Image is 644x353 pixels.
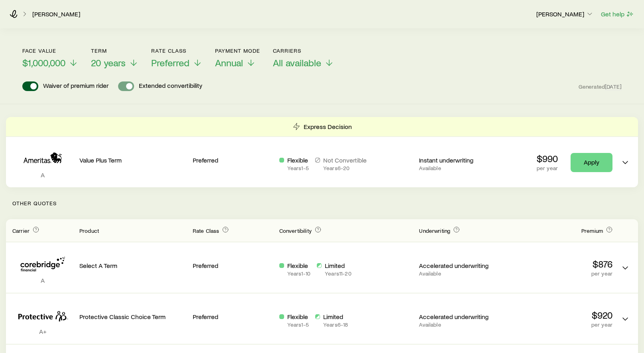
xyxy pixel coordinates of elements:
p: Not Convertible [323,156,367,164]
p: Years 6 - 20 [323,165,367,171]
p: Express Decision [304,123,352,131]
span: Generated [579,83,622,90]
p: Preferred [193,313,273,321]
p: Flexible [287,262,310,270]
button: [PERSON_NAME] [536,10,594,19]
div: Term quotes [6,117,638,187]
p: Flexible [287,313,309,321]
p: Years 11 - 20 [325,270,352,277]
p: Rate Class [151,48,202,54]
p: Face value [22,48,78,54]
p: A+ [12,327,73,335]
p: Select A Term [79,262,186,270]
button: Rate ClassPreferred [151,48,202,69]
p: [PERSON_NAME] [536,10,594,18]
span: Product [79,227,99,234]
p: per year [506,270,612,277]
span: 20 years [91,57,126,68]
p: $876 [506,258,612,270]
p: Payment Mode [215,48,260,54]
p: Accelerated underwriting [419,313,499,321]
span: Convertibility [279,227,312,234]
h2: Term life [22,9,91,28]
p: Preferred [193,262,273,270]
p: Available [419,270,499,277]
p: Flexible [287,156,309,164]
button: Face value$1,000,000 [22,48,78,69]
p: Preferred [193,156,273,164]
p: per year [537,165,558,171]
span: $1,000,000 [22,57,65,68]
p: Years 1 - 5 [287,321,309,328]
p: Years 6 - 18 [323,321,348,328]
p: A [12,171,73,179]
p: Instant underwriting [419,156,499,164]
p: Protective Classic Choice Term [79,313,186,321]
button: Get help [601,10,634,19]
p: $920 [506,309,612,321]
p: per year [506,321,612,328]
span: All available [273,57,321,68]
button: Payment ModeAnnual [215,48,260,69]
span: Preferred [151,57,190,68]
p: A [12,276,73,284]
p: Value Plus Term [79,156,186,164]
span: Underwriting [419,227,450,234]
p: Limited [323,313,348,321]
p: Years 1 - 10 [287,270,310,277]
p: Years 1 - 5 [287,165,309,171]
button: Term20 years [91,48,138,69]
p: Extended convertibility [139,81,202,91]
p: Accelerated underwriting [419,262,499,270]
a: [PERSON_NAME] [32,10,81,18]
a: Apply [571,153,612,172]
p: Waiver of premium rider [43,81,109,91]
span: [DATE] [605,83,622,90]
span: Annual [215,57,243,68]
p: Limited [325,262,352,270]
p: Carriers [273,48,334,54]
span: Carrier [12,227,30,234]
span: Premium [581,227,603,234]
button: CarriersAll available [273,48,334,69]
span: Rate Class [193,227,219,234]
p: Available [419,165,499,171]
p: Term [91,48,138,54]
p: Available [419,321,499,328]
p: Other Quotes [6,187,638,219]
p: $990 [537,153,558,164]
